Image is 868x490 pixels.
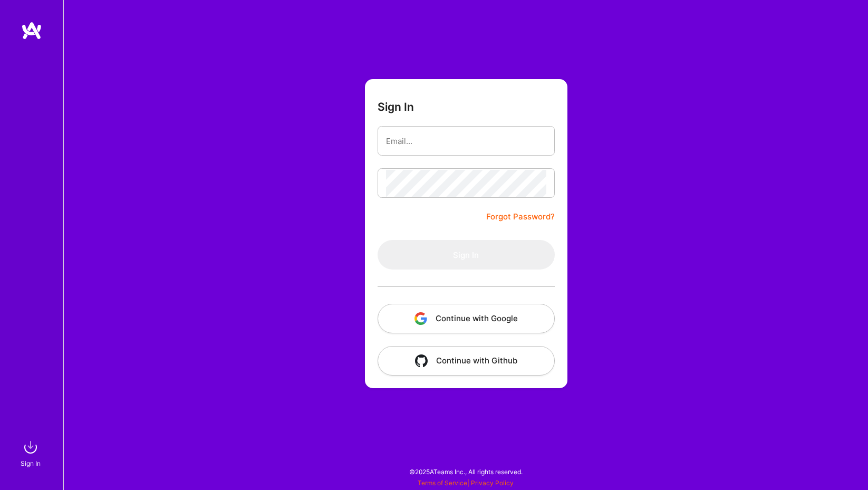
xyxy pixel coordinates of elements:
[63,458,868,485] div: © 2025 ATeams Inc., All rights reserved.
[21,458,41,469] div: Sign In
[378,346,555,376] button: Continue with Github
[471,479,514,487] a: Privacy Policy
[22,437,41,469] a: sign inSign In
[378,304,555,333] button: Continue with Google
[415,354,428,367] img: icon
[386,128,546,155] input: Email...
[414,312,427,325] img: icon
[378,240,555,270] button: Sign In
[418,479,467,487] a: Terms of Service
[378,100,414,113] h3: Sign In
[21,21,42,40] img: logo
[20,437,41,458] img: sign in
[418,479,514,487] span: |
[486,210,555,223] a: Forgot Password?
